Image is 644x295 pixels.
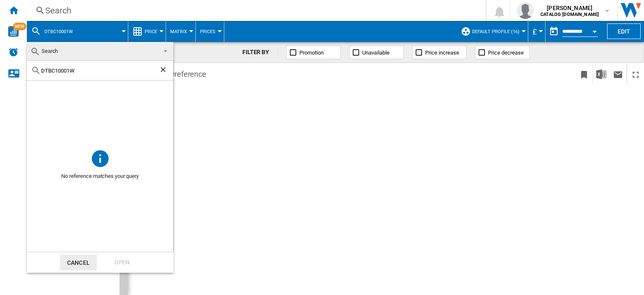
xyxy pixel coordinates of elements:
[104,255,140,270] div: Open
[27,168,173,184] span: No reference matches your query
[41,68,159,74] input: Search Reference
[42,48,58,54] span: Search
[60,255,97,270] button: Cancel
[159,65,169,76] ng-md-icon: Clear search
